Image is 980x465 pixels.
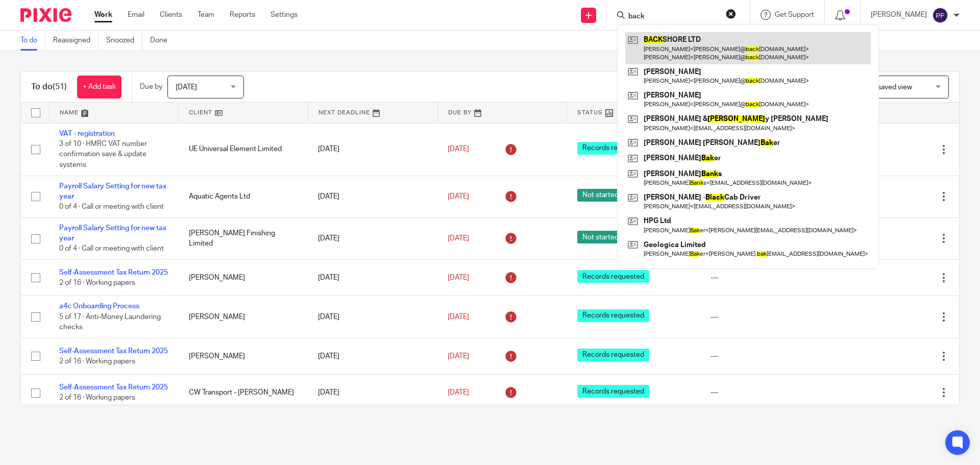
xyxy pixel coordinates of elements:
span: 2 of 16 · Working papers [59,358,135,365]
span: 2 of 16 · Working papers [59,395,135,402]
p: Due by [140,82,162,92]
span: [DATE] [448,145,469,153]
a: Snoozed [106,31,142,51]
a: VAT - registration [59,130,115,137]
span: 2 of 16 · Working papers [59,279,135,286]
span: 0 of 4 · Call or meeting with client [59,203,164,210]
span: [DATE] [448,313,469,321]
td: [PERSON_NAME] [179,338,308,374]
td: CW Transport - [PERSON_NAME] [179,375,308,411]
span: [DATE] [176,84,197,91]
a: Payroll Salary Setting for new tax year [59,183,166,200]
a: + Add task [77,76,121,99]
a: Email [128,10,144,20]
img: svg%3E [932,7,948,23]
img: Pixie [20,8,71,22]
span: Records requested [577,270,649,283]
div: --- [710,273,820,283]
a: Self-Assessment Tax Return 2025 [59,384,168,391]
span: Records requested [577,349,649,361]
a: Done [150,31,175,51]
span: Get Support [775,11,814,18]
span: Not started [577,231,624,243]
h1: To do [31,82,67,92]
span: (51) [53,83,67,91]
span: 5 of 17 · Anti-Money Laundering checks [59,313,161,331]
a: Reports [230,10,255,20]
input: Search [627,12,719,21]
td: [DATE] [308,259,437,296]
td: [DATE] [308,123,437,176]
span: [DATE] [448,353,469,360]
td: [DATE] [308,217,437,259]
button: Clear [726,9,736,19]
span: 0 of 4 · Call or meeting with client [59,246,164,253]
td: [DATE] [308,296,437,338]
a: Reassigned [53,31,99,51]
span: [DATE] [448,389,469,396]
td: [PERSON_NAME] Finishing Limited [179,217,308,259]
td: [PERSON_NAME] [179,296,308,338]
a: Settings [271,10,298,20]
div: --- [710,351,820,361]
a: Work [94,10,112,20]
div: --- [710,312,820,322]
span: Records requested [577,385,649,398]
td: Aquatic Agents Ltd [179,176,308,217]
a: Payroll Salary Setting for new tax year [59,225,166,242]
a: Team [198,10,214,20]
span: [DATE] [448,235,469,242]
span: Records requested [577,309,649,322]
div: --- [710,387,820,398]
span: [DATE] [448,193,469,200]
a: Clients [160,10,182,20]
span: Records requested [577,142,649,155]
a: To do [20,31,45,51]
span: 3 of 10 · HMRC VAT number confirmation save & update systems [59,140,147,168]
td: [PERSON_NAME] [179,259,308,296]
a: Self-Assessment Tax Return 2025 [59,269,168,276]
span: [DATE] [448,274,469,281]
a: Self-Assessment Tax Return 2025 [59,348,168,355]
td: [DATE] [308,375,437,411]
td: [DATE] [308,176,437,217]
p: [PERSON_NAME] [871,10,927,20]
span: Select saved view [855,84,912,91]
td: [DATE] [308,338,437,374]
a: a4c Onboarding Process [59,303,139,310]
span: Not started [577,189,624,202]
td: UE Universal Element Limited [179,123,308,176]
